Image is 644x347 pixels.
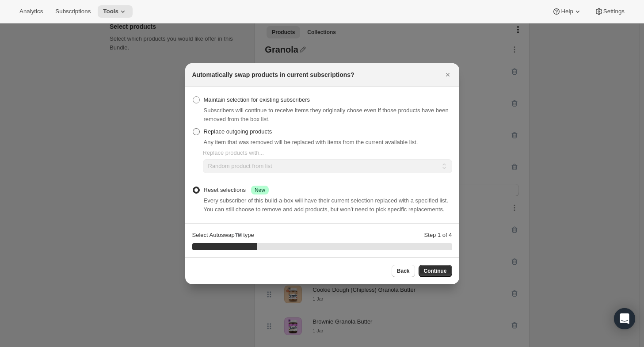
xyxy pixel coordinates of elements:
span: Subscriptions [55,8,91,15]
button: Tools [98,5,133,18]
span: Continue [424,267,447,275]
span: Every subscriber of this build-a-box will have their current selection replaced with a specified ... [204,197,448,213]
button: Subscriptions [50,5,96,18]
button: Help [547,5,587,18]
button: Back [392,265,415,277]
span: Subscribers will continue to receive items they originally chose even if those products have been... [204,107,449,122]
span: Replace outgoing products [204,128,272,135]
span: Settings [603,8,625,15]
button: Continue [419,265,452,277]
button: Analytics [14,5,48,18]
span: New [255,187,265,194]
span: Maintain selection for existing subscribers [204,96,310,103]
h2: Automatically swap products in current subscriptions? [192,70,354,79]
span: Tools [103,8,118,15]
button: Settings [589,5,630,18]
span: Back [397,267,410,275]
span: Help [561,8,573,15]
p: Step 1 of 4 [424,231,452,240]
p: Select Autoswap™️ type [192,231,254,240]
span: Replace products with... [203,149,264,156]
div: Open Intercom Messenger [614,308,635,329]
div: Reset selections [204,186,269,194]
button: Close [442,69,454,81]
span: Any item that was removed will be replaced with items from the current available list. [204,139,418,145]
span: Analytics [19,8,43,15]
